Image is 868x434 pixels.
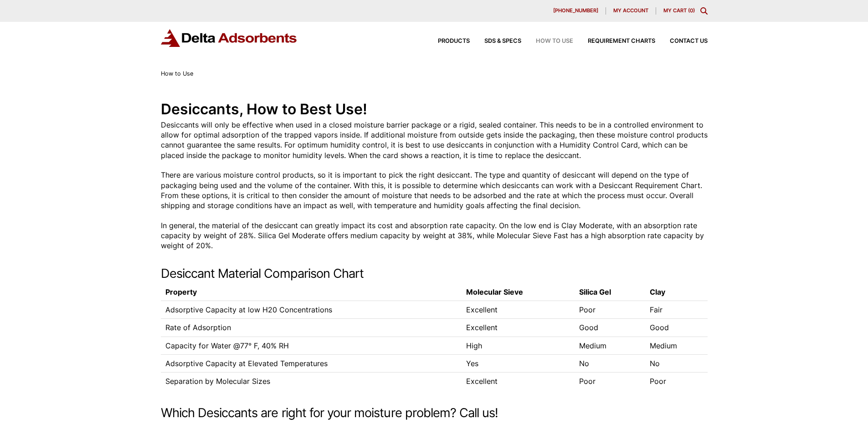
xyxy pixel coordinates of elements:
td: Excellent [462,373,575,390]
a: My Cart (0) [663,7,695,14]
td: Poor [575,301,645,318]
span: [PHONE_NUMBER] [553,8,598,13]
a: Contact Us [655,38,708,44]
a: How to Use [521,38,573,44]
span: My account [613,8,648,13]
span: SDS & SPECS [484,38,521,44]
a: [PHONE_NUMBER] [546,7,606,15]
img: Delta Adsorbents [161,29,298,47]
span: 0 [690,7,693,14]
th: Molecular Sieve [462,284,575,301]
td: Adsorptive Capacity at Elevated Temperatures [161,354,462,372]
td: No [645,354,708,372]
a: My account [606,7,656,15]
td: Excellent [462,301,575,318]
td: Fair [645,301,708,318]
td: No [575,354,645,372]
h1: Desiccants, How to Best Use! [161,99,708,120]
td: Separation by Molecular Sizes [161,373,462,390]
a: SDS & SPECS [470,38,521,44]
span: How to Use [536,38,573,44]
p: Desiccants will only be effective when used in a closed moisture barrier package or a rigid, seal... [161,120,708,161]
th: Silica Gel [575,284,645,301]
p: In general, the material of the desiccant can greatly impact its cost and absorption rate capacit... [161,220,708,251]
h2: Desiccant Material Comparison Chart [161,266,708,281]
td: Yes [462,354,575,372]
td: Adsorptive Capacity at low H20 Concentrations [161,301,462,318]
span: Requirement Charts [588,38,655,44]
td: Capacity for Water @77° F, 40% RH [161,337,462,354]
th: Property [161,284,462,301]
td: Poor [645,373,708,390]
td: High [462,337,575,354]
a: Products [423,38,470,44]
p: There are various moisture control products, so it is important to pick the right desiccant. The ... [161,170,708,211]
div: Toggle Modal Content [700,7,708,15]
span: How to Use [161,70,193,77]
td: Rate of Adsorption [161,319,462,337]
h2: Which Desiccants are right for your moisture problem? Call us! [161,406,708,421]
td: Good [645,319,708,337]
td: Excellent [462,319,575,337]
td: Poor [575,373,645,390]
td: Medium [575,337,645,354]
a: Requirement Charts [573,38,655,44]
span: Contact Us [670,38,708,44]
td: Good [575,319,645,337]
th: Clay [645,284,708,301]
span: Products [438,38,470,44]
td: Medium [645,337,708,354]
